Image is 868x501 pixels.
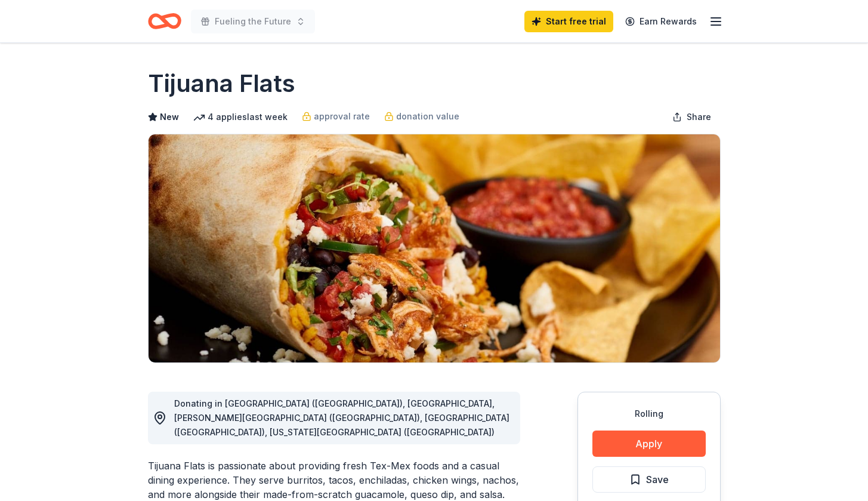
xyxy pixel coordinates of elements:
[687,110,711,124] span: Share
[215,14,291,29] span: Fueling the Future
[592,431,706,457] button: Apply
[663,105,721,129] button: Share
[149,134,720,362] img: Image for Tijuana Flats
[193,110,288,124] div: 4 applies last week
[174,398,509,437] span: Donating in [GEOGRAPHIC_DATA] ([GEOGRAPHIC_DATA]), [GEOGRAPHIC_DATA], [PERSON_NAME][GEOGRAPHIC_DA...
[396,109,459,124] span: donation value
[302,109,370,124] a: approval rate
[160,110,179,124] span: New
[191,10,315,33] button: Fueling the Future
[646,472,669,487] span: Save
[618,11,704,32] a: Earn Rewards
[148,7,181,35] a: Home
[314,109,370,124] span: approval rate
[592,466,706,493] button: Save
[524,11,613,32] a: Start free trial
[384,109,459,124] a: donation value
[592,407,706,421] div: Rolling
[148,67,295,100] h1: Tijuana Flats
